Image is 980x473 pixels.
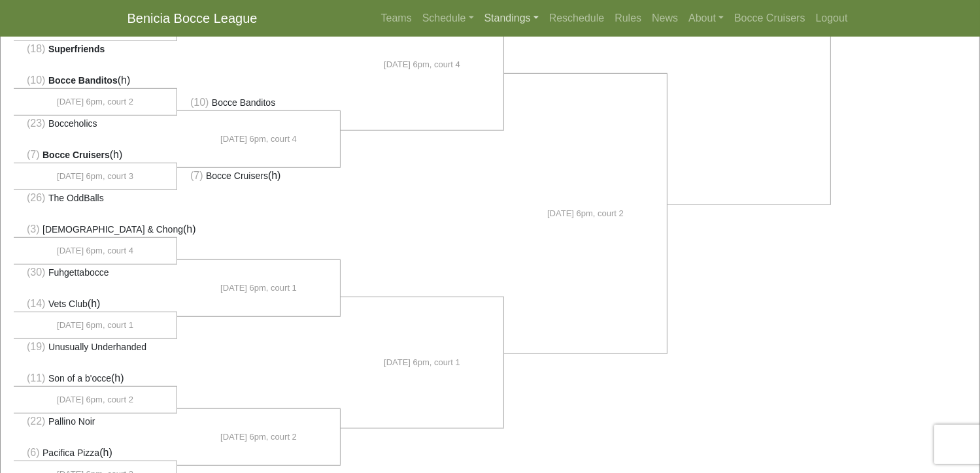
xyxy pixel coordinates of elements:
[190,170,203,181] span: (7)
[127,5,258,31] a: Benicia Bocce League
[48,373,111,383] span: Son of a b'occe
[206,171,268,181] span: Bocce Cruisers
[48,299,88,309] span: Vets Club
[48,416,95,427] span: Pallino Noir
[544,5,610,31] a: Reschedule
[14,221,177,238] li: (h)
[48,75,118,86] span: Bocce Banditos
[376,5,417,31] a: Teams
[384,58,460,71] span: [DATE] 6pm, court 4
[27,74,45,86] span: (10)
[729,5,810,31] a: Bocce Cruisers
[48,44,105,54] span: Superfriends
[177,167,341,184] li: (h)
[27,447,40,458] span: (6)
[48,267,109,278] span: Fuhgettabocce
[48,118,97,129] span: Bocceholics
[27,298,45,309] span: (14)
[212,97,275,108] span: Bocce Banditos
[14,370,177,387] li: (h)
[57,95,133,108] span: [DATE] 6pm, court 2
[683,5,729,31] a: About
[57,244,133,257] span: [DATE] 6pm, court 4
[27,43,45,54] span: (18)
[384,356,460,369] span: [DATE] 6pm, court 1
[14,296,177,312] li: (h)
[27,118,45,129] span: (23)
[57,170,133,183] span: [DATE] 6pm, court 3
[57,319,133,332] span: [DATE] 6pm, court 1
[48,342,146,352] span: Unusually Underhanded
[14,73,177,89] li: (h)
[417,5,479,31] a: Schedule
[479,5,544,31] a: Standings
[14,445,177,461] li: (h)
[48,193,104,203] span: The OddBalls
[811,5,853,31] a: Logout
[190,97,209,108] span: (10)
[647,5,683,31] a: News
[27,149,40,160] span: (7)
[42,224,183,235] span: [DEMOGRAPHIC_DATA] & Chong
[27,223,40,235] span: (3)
[220,133,297,146] span: [DATE] 6pm, court 4
[27,341,45,352] span: (19)
[27,267,45,278] span: (30)
[547,207,624,220] span: [DATE] 6pm, court 2
[27,372,45,383] span: (11)
[27,416,45,427] span: (22)
[220,431,297,444] span: [DATE] 6pm, court 2
[42,448,99,458] span: Pacifica Pizza
[220,282,297,295] span: [DATE] 6pm, court 1
[57,393,133,406] span: [DATE] 6pm, court 2
[14,147,177,163] li: (h)
[42,150,110,160] span: Bocce Cruisers
[609,5,647,31] a: Rules
[27,192,45,203] span: (26)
